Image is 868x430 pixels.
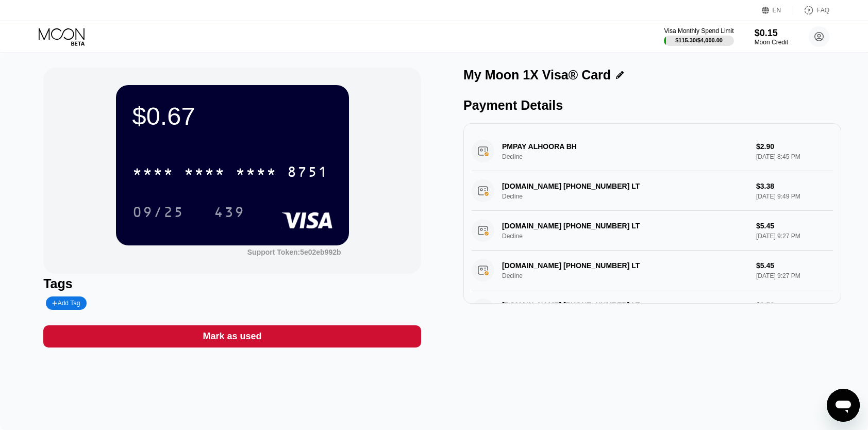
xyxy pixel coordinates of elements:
[203,330,262,342] div: Mark as used
[43,276,421,291] div: Tags
[755,39,788,46] div: Moon Credit
[132,205,184,222] div: 09/25
[664,27,733,46] div: Visa Monthly Spend Limit$115.30/$4,000.00
[46,296,86,310] div: Add Tag
[132,102,332,130] div: $0.67
[827,389,860,422] iframe: Button to launch messaging window
[463,68,611,82] div: My Moon 1X Visa® Card
[755,28,788,46] div: $0.15Moon Credit
[52,300,80,307] div: Add Tag
[287,165,328,181] div: 8751
[762,5,793,15] div: EN
[664,27,733,35] div: Visa Monthly Spend Limit
[675,37,723,43] div: $115.30 / $4,000.00
[206,199,253,225] div: 439
[463,98,841,113] div: Payment Details
[247,248,341,256] div: Support Token: 5e02eb992b
[793,5,829,15] div: FAQ
[755,28,788,39] div: $0.15
[817,7,829,14] div: FAQ
[43,325,421,348] div: Mark as used
[773,7,781,14] div: EN
[125,199,192,225] div: 09/25
[214,205,245,222] div: 439
[247,248,341,256] div: Support Token:5e02eb992b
